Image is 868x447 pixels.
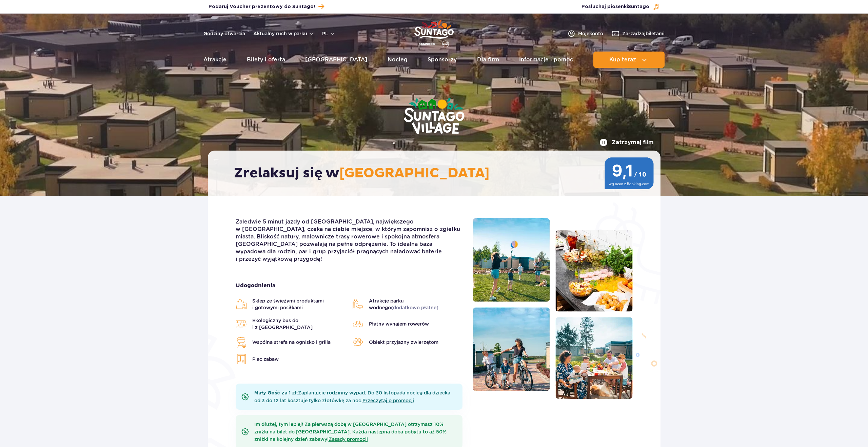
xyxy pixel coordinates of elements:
[209,2,324,11] a: Podaruj Voucher prezentowy do Suntago!
[622,30,665,37] span: Zarządzaj biletami
[209,3,315,10] span: Podaruj Voucher prezentowy do Suntago!
[253,31,314,36] button: Aktualny ruch w parku
[428,52,457,68] a: Sponsorzy
[605,157,654,189] img: 9,1/10 wg ocen z Booking.com
[322,30,335,37] button: pl
[567,30,603,38] a: Mojekonto
[611,30,665,38] a: Zarządzajbiletami
[609,57,636,63] span: Kup teraz
[234,165,641,182] h2: Zrelaksuj się w
[329,436,368,442] a: Zasady promocji
[414,17,454,48] a: Park of Poland
[254,391,298,395] b: Mały Gość za 1 zł:
[578,30,603,37] span: Moje konto
[252,317,346,331] span: Ekologiczny bus do i z [GEOGRAPHIC_DATA]
[519,52,573,68] a: Informacje i pomoc
[203,52,226,68] a: Atrakcje
[362,398,414,403] a: Przeczytaj o promocji
[593,52,665,68] button: Kup teraz
[599,138,654,147] button: Zatrzymaj film
[203,30,245,37] a: Godziny otwarcia
[376,71,492,162] img: Suntago Village
[369,320,429,327] span: Płatny wynajem rowerów
[305,52,367,68] a: [GEOGRAPHIC_DATA]
[236,218,462,263] p: Zaledwie 5 minut jazdy od [GEOGRAPHIC_DATA], największego w [GEOGRAPHIC_DATA], czeka na ciebie mi...
[388,52,408,68] a: Nocleg
[252,356,279,363] span: Plac zabaw
[477,52,499,68] a: Dla firm
[391,305,438,310] span: (dodatkowo płatne)
[369,339,438,346] span: Obiekt przyjazny zwierzętom
[339,165,490,182] span: [GEOGRAPHIC_DATA]
[628,4,649,9] span: Suntago
[252,297,346,311] span: Sklep ze świeżymi produktami i gotowymi posiłkami
[236,384,462,410] div: Zaplanujcie rodzinny wypad. Do 30 listopada nocleg dla dziecka od 3 do 12 lat kosztuje tylko złot...
[369,297,462,311] span: Atrakcje parku wodnego
[252,339,331,346] span: Wspólna strefa na ognisko i grilla
[581,3,659,10] button: Posłuchaj piosenkiSuntago
[581,3,649,10] span: Posłuchaj piosenki
[236,282,462,289] strong: Udogodnienia
[247,52,285,68] a: Bilety i oferta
